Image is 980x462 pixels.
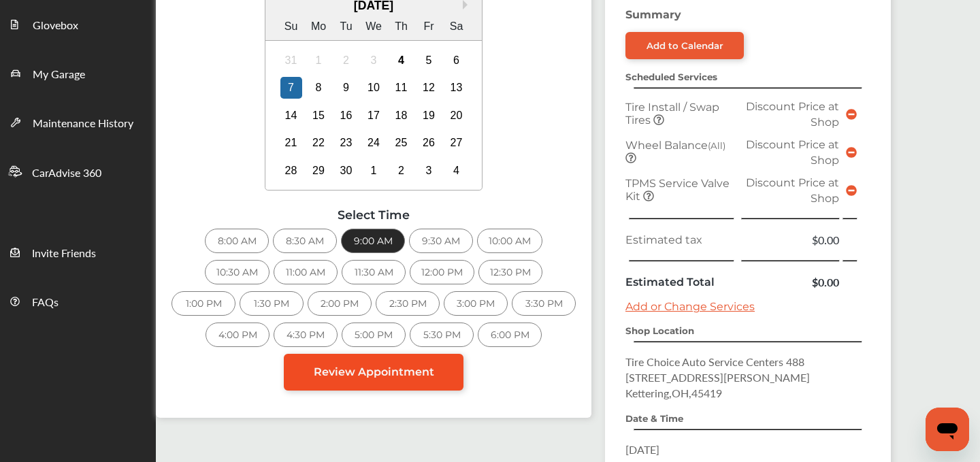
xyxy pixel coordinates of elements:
div: 8:00 AM [205,229,269,253]
div: Choose Tuesday, September 23rd, 2025 [336,132,357,154]
strong: Date & Time [625,413,683,424]
div: Choose Wednesday, September 17th, 2025 [363,105,385,127]
div: Choose Sunday, September 21st, 2025 [280,132,302,154]
div: Choose Friday, September 5th, 2025 [418,50,440,71]
div: Choose Monday, September 29th, 2025 [308,160,329,182]
div: Choose Sunday, September 14th, 2025 [280,105,302,127]
span: FAQs [32,294,59,312]
div: Not available Wednesday, September 3rd, 2025 [363,50,385,71]
div: Choose Monday, September 8th, 2025 [308,77,329,99]
div: Th [391,16,412,37]
strong: Shop Location [625,325,694,336]
a: Add or Change Services [625,300,755,313]
span: [DATE] [625,442,659,457]
div: Choose Thursday, September 18th, 2025 [391,105,412,127]
span: [STREET_ADDRESS][PERSON_NAME] [625,369,810,385]
a: Review Appointment [284,354,463,391]
div: Choose Wednesday, September 24th, 2025 [363,132,385,154]
a: My Garage [1,48,155,97]
div: Add to Calendar [647,40,723,51]
div: 12:30 PM [478,260,542,284]
div: Tu [336,16,357,37]
div: Choose Thursday, October 2nd, 2025 [391,160,412,182]
div: Choose Saturday, September 6th, 2025 [446,50,468,71]
div: 4:00 PM [206,323,269,347]
div: 9:30 AM [409,229,473,253]
div: Select Time [169,208,578,222]
div: Choose Monday, September 15th, 2025 [308,105,329,127]
div: 10:30 AM [205,260,269,284]
span: Kettering , OH , 45419 [625,385,722,401]
span: Discount Price at Shop [746,176,839,205]
span: CarAdvise 360 [32,165,101,182]
div: Choose Saturday, October 4th, 2025 [446,160,468,182]
div: 4:30 PM [274,323,338,347]
div: 3:00 PM [444,291,508,316]
div: 5:00 PM [342,323,406,347]
div: 2:00 PM [308,291,372,316]
div: Choose Wednesday, October 1st, 2025 [363,160,385,182]
td: Estimated tax [622,229,738,251]
div: 3:30 PM [512,291,576,316]
span: Glovebox [33,17,78,35]
div: Not available Monday, September 1st, 2025 [308,50,329,71]
div: Choose Friday, September 12th, 2025 [418,77,440,99]
div: Not available Tuesday, September 2nd, 2025 [336,50,357,71]
div: Sa [446,16,468,37]
div: We [363,16,385,37]
div: month 2025-09 [277,46,470,184]
span: Tire Choice Auto Service Centers 488 [625,354,804,369]
div: Choose Friday, September 19th, 2025 [418,105,440,127]
div: 10:00 AM [477,229,542,253]
td: $0.00 [738,271,843,293]
div: Not available Sunday, August 31st, 2025 [280,50,302,71]
div: Choose Saturday, September 13th, 2025 [446,77,468,99]
td: Estimated Total [622,271,738,293]
span: Wheel Balance [625,139,725,152]
div: 11:00 AM [274,260,338,284]
a: Maintenance History [1,97,155,146]
span: Maintenance History [33,115,133,133]
div: Choose Tuesday, September 9th, 2025 [336,77,357,99]
div: 8:30 AM [273,229,337,253]
div: 1:30 PM [240,291,304,316]
div: 6:00 PM [478,323,542,347]
div: Choose Friday, October 3rd, 2025 [418,160,440,182]
div: Choose Thursday, September 11th, 2025 [391,77,412,99]
span: Invite Friends [32,245,96,263]
td: $0.00 [738,229,843,251]
div: Mo [308,16,329,37]
div: 5:30 PM [410,323,474,347]
a: Add to Calendar [625,32,744,59]
span: Tire Install / Swap Tires [625,101,719,127]
div: Choose Friday, September 26th, 2025 [418,132,440,154]
div: 2:30 PM [376,291,440,316]
div: Choose Thursday, September 25th, 2025 [391,132,412,154]
span: Review Appointment [314,365,434,378]
div: 9:00 AM [341,229,405,253]
div: Choose Thursday, September 4th, 2025 [391,50,412,71]
div: Fr [418,16,440,37]
div: Choose Saturday, September 20th, 2025 [446,105,468,127]
small: (All) [708,140,725,151]
iframe: Button to launch messaging window [926,408,969,451]
div: Choose Wednesday, September 10th, 2025 [363,77,385,99]
div: Choose Saturday, September 27th, 2025 [446,132,468,154]
span: Discount Price at Shop [746,100,839,129]
div: Su [280,16,302,37]
span: Discount Price at Shop [746,138,839,167]
div: Choose Tuesday, September 30th, 2025 [336,160,357,182]
div: Choose Tuesday, September 16th, 2025 [336,105,357,127]
div: Choose Sunday, September 7th, 2025 [280,77,302,99]
span: TPMS Service Valve Kit [625,177,730,203]
div: 1:00 PM [171,291,235,316]
div: 12:00 PM [410,260,474,284]
strong: Summary [625,8,681,21]
div: Choose Monday, September 22nd, 2025 [308,132,329,154]
span: My Garage [33,66,85,84]
strong: Scheduled Services [625,71,717,82]
div: 11:30 AM [342,260,406,284]
div: Choose Sunday, September 28th, 2025 [280,160,302,182]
